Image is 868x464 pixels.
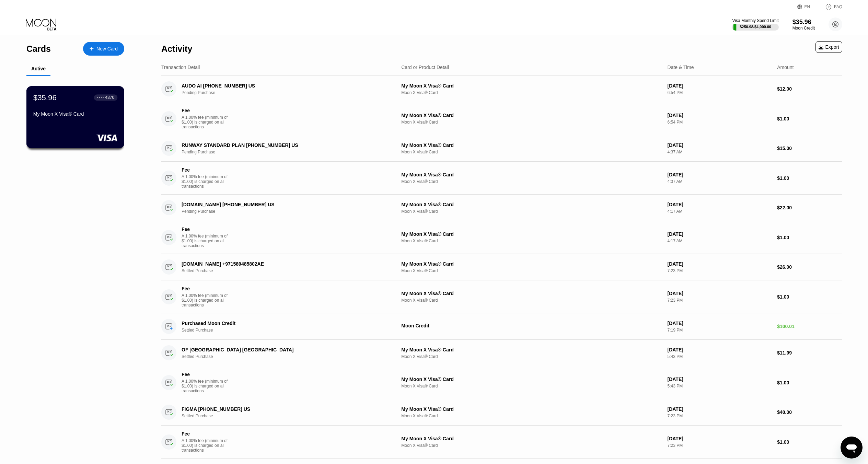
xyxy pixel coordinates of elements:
[668,261,772,267] div: [DATE]
[777,324,842,329] div: $100.01
[182,90,393,95] div: Pending Purchase
[161,76,842,102] div: AUDO AI [PHONE_NUMBER] USPending PurchaseMy Moon X Visa® CardMoon X Visa® Card[DATE]6:54 PM$12.00
[83,42,124,56] div: New Card
[401,179,662,184] div: Moon X Visa® Card
[668,406,772,412] div: [DATE]
[777,409,842,415] div: $40.00
[33,111,117,117] div: My Moon X Visa® Card
[668,328,772,333] div: 7:19 PM
[182,286,230,291] div: Fee
[401,323,662,328] div: Moon Credit
[161,162,842,195] div: FeeA 1.00% fee (minimum of $1.00) is charged on all transactionsMy Moon X Visa® CardMoon X Visa® ...
[161,102,842,135] div: FeeA 1.00% fee (minimum of $1.00) is charged on all transactionsMy Moon X Visa® CardMoon X Visa® ...
[401,172,662,177] div: My Moon X Visa® Card
[777,235,842,240] div: $1.00
[182,372,230,377] div: Fee
[105,95,114,100] div: 4370
[777,175,842,181] div: $1.00
[668,321,772,326] div: [DATE]
[401,90,662,95] div: Moon X Visa® Card
[401,406,662,412] div: My Moon X Visa® Card
[161,366,842,399] div: FeeA 1.00% fee (minimum of $1.00) is charged on all transactionsMy Moon X Visa® CardMoon X Visa® ...
[668,65,694,70] div: Date & Time
[161,399,842,426] div: FIGMA [PHONE_NUMBER] USSettled PurchaseMy Moon X Visa® CardMoon X Visa® Card[DATE]7:23 PM$40.00
[841,437,863,459] iframe: Кнопка запуска окна обмена сообщениями
[161,65,200,70] div: Transaction Detail
[668,202,772,207] div: [DATE]
[182,431,230,437] div: Fee
[401,120,662,125] div: Moon X Visa® Card
[668,179,772,184] div: 4:37 AM
[668,90,772,95] div: 6:54 PM
[401,436,662,441] div: My Moon X Visa® Card
[161,44,192,54] div: Activity
[182,174,233,189] div: A 1.00% fee (minimum of $1.00) is charged on all transactions
[161,221,842,254] div: FeeA 1.00% fee (minimum of $1.00) is charged on all transactionsMy Moon X Visa® CardMoon X Visa® ...
[401,209,662,214] div: Moon X Visa® Card
[668,376,772,382] div: [DATE]
[732,18,778,23] div: Visa Monthly Spend Limit
[182,406,378,412] div: FIGMA [PHONE_NUMBER] US
[27,86,124,148] div: $35.96● ● ● ●4370My Moon X Visa® Card
[668,113,772,118] div: [DATE]
[182,347,378,352] div: OF [GEOGRAPHIC_DATA] [GEOGRAPHIC_DATA]
[401,202,662,207] div: My Moon X Visa® Card
[182,83,378,89] div: AUDO AI [PHONE_NUMBER] US
[668,268,772,273] div: 7:23 PM
[182,227,230,232] div: Fee
[818,3,842,10] div: FAQ
[401,113,662,118] div: My Moon X Visa® Card
[668,354,772,359] div: 5:43 PM
[777,65,794,70] div: Amount
[401,142,662,148] div: My Moon X Visa® Card
[182,167,230,173] div: Fee
[819,44,839,50] div: Export
[740,25,771,29] div: $250.98 / $4,000.00
[182,328,393,333] div: Settled Purchase
[182,150,393,154] div: Pending Purchase
[182,202,378,207] div: [DOMAIN_NAME] [PHONE_NUMBER] US
[182,142,378,148] div: RUNWAY STANDARD PLAN [PHONE_NUMBER] US
[33,93,57,102] div: $35.96
[161,135,842,162] div: RUNWAY STANDARD PLAN [PHONE_NUMBER] USPending PurchaseMy Moon X Visa® CardMoon X Visa® Card[DATE]...
[777,294,842,300] div: $1.00
[777,380,842,385] div: $1.00
[182,354,393,359] div: Settled Purchase
[815,41,842,53] div: Export
[668,384,772,388] div: 5:43 PM
[401,83,662,89] div: My Moon X Visa® Card
[668,231,772,237] div: [DATE]
[668,150,772,154] div: 4:37 AM
[401,414,662,418] div: Moon X Visa® Card
[401,347,662,352] div: My Moon X Visa® Card
[797,3,818,10] div: EN
[401,268,662,273] div: Moon X Visa® Card
[97,96,104,98] div: ● ● ● ●
[668,83,772,89] div: [DATE]
[668,443,772,448] div: 7:23 PM
[182,115,233,129] div: A 1.00% fee (minimum of $1.00) is charged on all transactions
[777,146,842,151] div: $15.00
[401,298,662,303] div: Moon X Visa® Card
[182,414,393,418] div: Settled Purchase
[777,86,842,92] div: $12.00
[31,66,46,71] div: Active
[182,108,230,113] div: Fee
[401,291,662,296] div: My Moon X Visa® Card
[182,293,233,308] div: A 1.00% fee (minimum of $1.00) is charged on all transactions
[668,298,772,303] div: 7:23 PM
[161,280,842,313] div: FeeA 1.00% fee (minimum of $1.00) is charged on all transactionsMy Moon X Visa® CardMoon X Visa® ...
[668,239,772,243] div: 4:17 AM
[182,261,378,267] div: [DOMAIN_NAME] +971589485802AE
[96,46,118,52] div: New Card
[182,379,233,393] div: A 1.00% fee (minimum of $1.00) is charged on all transactions
[792,19,815,26] div: $35.96
[401,65,449,70] div: Card or Product Detail
[668,414,772,418] div: 7:23 PM
[401,384,662,388] div: Moon X Visa® Card
[401,376,662,382] div: My Moon X Visa® Card
[777,116,842,121] div: $1.00
[834,4,842,9] div: FAQ
[182,209,393,214] div: Pending Purchase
